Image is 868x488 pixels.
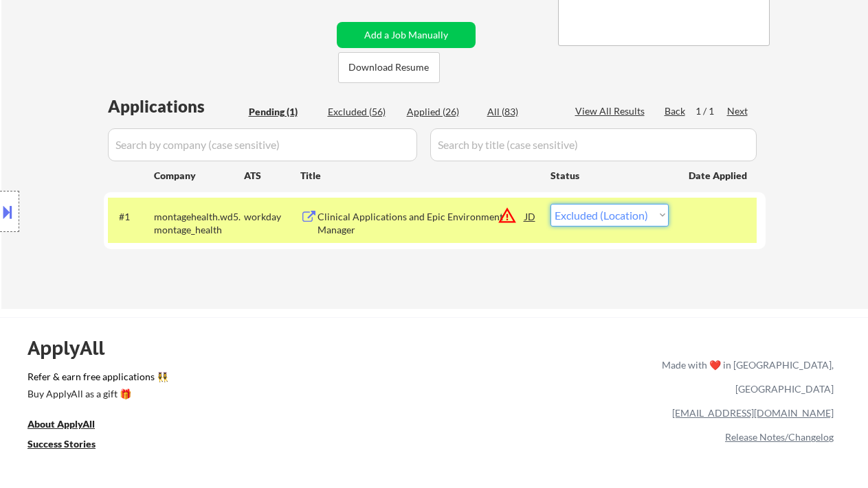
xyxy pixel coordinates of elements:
[337,22,476,48] button: Add a Job Manually
[338,52,440,83] button: Download Resume
[108,128,417,161] input: Search by company (case sensitive)
[550,163,669,187] div: Status
[27,389,165,399] div: Buy ApplyAll as a gift 🎁
[665,104,687,118] div: Back
[244,169,300,183] div: ATS
[727,104,749,118] div: Next
[27,417,114,434] a: About ApplyAll
[672,407,834,419] a: [EMAIL_ADDRESS][DOMAIN_NAME]
[487,105,556,119] div: All (83)
[695,104,727,118] div: 1 / 1
[430,128,757,161] input: Search by title (case sensitive)
[27,438,96,450] u: Success Stories
[27,372,375,386] a: Refer & earn free applications 👯‍♀️
[244,210,300,224] div: workday
[575,104,649,118] div: View All Results
[318,210,525,237] div: Clinical Applications and Epic Environment Manager
[27,437,114,454] a: Success Stories
[249,105,318,119] div: Pending (1)
[300,169,537,183] div: Title
[524,204,537,229] div: JD
[725,431,834,443] a: Release Notes/Changelog
[27,418,95,430] u: About ApplyAll
[689,169,749,183] div: Date Applied
[498,206,517,225] button: warning_amber
[27,336,120,360] div: ApplyAll
[27,386,165,404] a: Buy ApplyAll as a gift 🎁
[407,105,476,119] div: Applied (26)
[656,353,834,401] div: Made with ❤️ in [GEOGRAPHIC_DATA], [GEOGRAPHIC_DATA]
[328,105,397,119] div: Excluded (56)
